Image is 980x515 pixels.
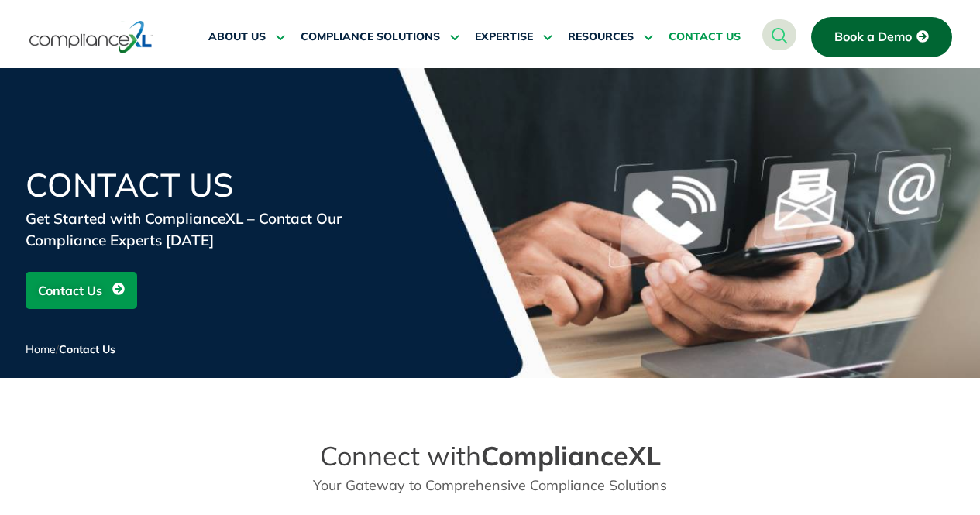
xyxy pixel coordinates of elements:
[38,276,102,305] span: Contact Us
[669,19,741,56] a: CONTACT US
[208,30,266,44] span: ABOUT US
[26,208,397,251] div: Get Started with ComplianceXL – Contact Our Compliance Experts [DATE]
[59,342,115,356] span: Contact Us
[263,440,718,472] h2: Connect with
[26,342,115,356] span: /
[301,30,440,44] span: COMPLIANCE SOLUTIONS
[263,475,718,496] p: Your Gateway to Comprehensive Compliance Solutions
[568,30,634,44] span: RESOURCES
[301,19,459,56] a: COMPLIANCE SOLUTIONS
[762,19,796,50] a: navsearch-button
[475,19,552,56] a: EXPERTISE
[568,19,653,56] a: RESOURCES
[475,30,533,44] span: EXPERTISE
[811,17,952,57] a: Book a Demo
[834,30,912,44] span: Book a Demo
[26,169,397,201] h1: Contact Us
[208,19,285,56] a: ABOUT US
[481,439,661,472] strong: ComplianceXL
[29,19,153,55] img: logo-one.svg
[26,342,56,356] a: Home
[26,272,137,309] a: Contact Us
[669,30,741,44] span: CONTACT US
